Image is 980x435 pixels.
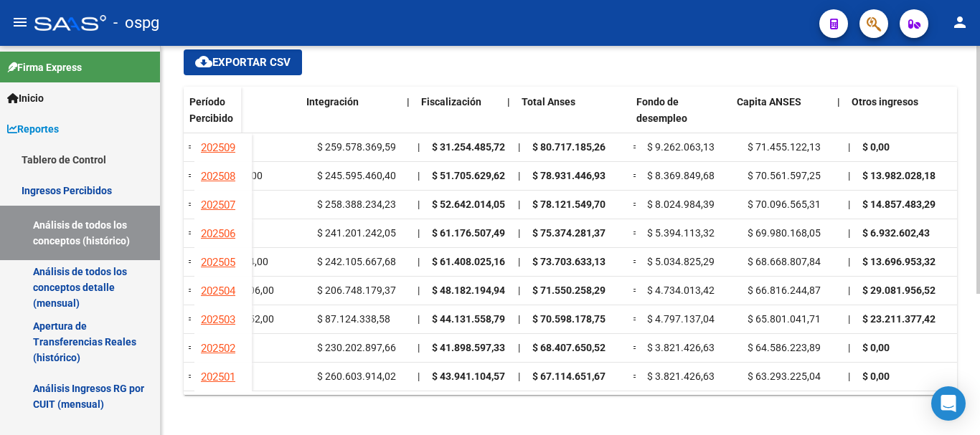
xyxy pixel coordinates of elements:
[848,313,850,325] span: |
[201,371,235,383] span: 202501
[201,256,235,269] span: 202505
[532,199,606,210] span: $ 78.121.549,70
[731,87,831,147] datatable-header-cell: Capita ANSES
[201,227,235,240] span: 202506
[518,256,520,267] span: |
[11,14,29,31] mat-icon: menu
[195,53,212,70] mat-icon: cloud_download
[532,141,606,153] span: $ 80.717.185,26
[401,87,415,147] datatable-header-cell: |
[501,87,516,147] datatable-header-cell: |
[113,7,159,39] span: - ospg
[418,170,420,181] span: |
[7,90,44,106] span: Inicio
[518,227,520,239] span: |
[432,256,505,267] span: $ 61.408.025,16
[647,342,715,353] span: $ 3.821.426,63
[532,227,606,239] span: $ 75.374.281,37
[518,342,520,353] span: |
[317,170,396,181] span: $ 245.595.460,40
[633,256,639,267] span: =
[522,96,575,107] span: Total Anses
[862,313,936,325] span: $ 23.211.377,42
[748,227,821,239] span: $ 69.980.168,05
[432,285,505,296] span: $ 48.182.194,94
[418,285,420,296] span: |
[418,141,420,153] span: |
[317,141,396,153] span: $ 259.578.369,59
[862,342,890,353] span: $ 0,00
[748,199,821,210] span: $ 70.096.565,31
[518,170,520,181] span: |
[633,170,639,181] span: =
[432,170,505,181] span: $ 51.705.629,62
[188,199,194,210] span: =
[848,285,850,296] span: |
[317,371,396,382] span: $ 260.603.914,02
[862,199,936,210] span: $ 14.857.483,29
[418,313,420,325] span: |
[633,313,639,325] span: =
[188,313,194,325] span: =
[301,87,401,147] datatable-header-cell: Integración
[633,199,639,210] span: =
[862,371,890,382] span: $ 0,00
[848,199,850,210] span: |
[846,87,946,147] datatable-header-cell: Otros ingresos
[418,371,420,382] span: |
[633,342,639,353] span: =
[647,141,715,153] span: $ 9.262.063,13
[432,342,505,353] span: $ 41.898.597,33
[848,256,850,267] span: |
[647,227,715,239] span: $ 5.394.113,32
[647,170,715,181] span: $ 8.369.849,68
[532,371,606,382] span: $ 67.114.651,67
[188,285,194,296] span: =
[862,285,936,296] span: $ 29.081.956,52
[7,59,82,75] span: Firma Express
[201,285,235,297] span: 202504
[317,256,396,267] span: $ 242.105.667,68
[862,256,936,267] span: $ 13.696.953,32
[188,141,194,153] span: =
[518,371,520,382] span: |
[748,313,821,325] span: $ 65.801.041,71
[188,170,194,181] span: =
[201,313,235,326] span: 202503
[647,313,715,325] span: $ 4.797.137,04
[862,227,930,239] span: $ 6.932.602,43
[317,342,396,353] span: $ 230.202.897,66
[432,141,505,153] span: $ 31.254.485,72
[748,342,821,353] span: $ 64.586.223,89
[748,170,821,181] span: $ 70.561.597,25
[518,141,520,153] span: |
[507,96,510,107] span: |
[184,87,241,147] datatable-header-cell: Período Percibido
[931,386,966,421] div: Open Intercom Messenger
[516,87,616,147] datatable-header-cell: Total Anses
[201,342,235,355] span: 202502
[737,96,801,107] span: Capita ANSES
[432,371,505,382] span: $ 43.941.104,57
[633,285,639,296] span: =
[862,141,890,153] span: $ 0,00
[532,342,606,353] span: $ 68.407.650,52
[317,285,396,296] span: $ 206.748.179,37
[418,199,420,210] span: |
[532,285,606,296] span: $ 71.550.258,29
[518,285,520,296] span: |
[951,14,969,31] mat-icon: person
[189,96,233,124] span: Período Percibido
[848,141,850,153] span: |
[852,96,918,107] span: Otros ingresos
[188,342,194,353] span: =
[306,96,359,107] span: Integración
[407,96,410,107] span: |
[317,313,390,325] span: $ 87.124.338,58
[831,87,846,147] datatable-header-cell: |
[848,342,850,353] span: |
[862,170,936,181] span: $ 13.982.028,18
[647,199,715,210] span: $ 8.024.984,39
[418,227,420,239] span: |
[647,256,715,267] span: $ 5.034.825,29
